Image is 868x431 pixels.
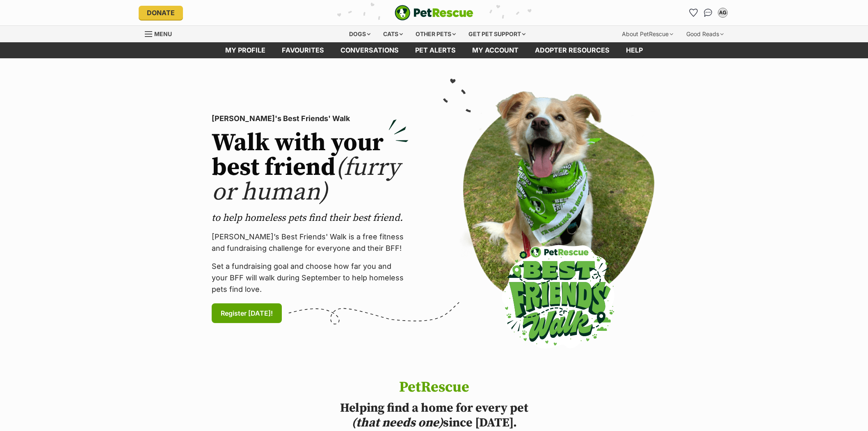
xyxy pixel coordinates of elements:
a: conversations [332,42,407,58]
a: Register [DATE]! [212,303,282,323]
p: to help homeless pets find their best friend. [212,211,409,225]
a: Help [618,42,651,58]
a: Adopter resources [527,42,618,58]
div: About PetRescue [616,26,679,42]
p: [PERSON_NAME]’s Best Friends' Walk is a free fitness and fundraising challenge for everyone and t... [212,231,409,254]
a: PetRescue [395,5,473,21]
img: chat-41dd97257d64d25036548639549fe6c8038ab92f7586957e7f3b1b290dea8141.svg [704,9,713,17]
h2: Walk with your best friend [212,131,409,205]
span: Register [DATE]! [221,308,273,318]
button: My account [716,6,729,19]
h1: PetRescue [308,379,560,396]
div: Other pets [410,26,461,42]
h2: Helping find a home for every pet since [DATE]. [308,401,560,430]
ul: Account quick links [687,6,729,19]
div: Good Reads [681,26,729,42]
a: Menu [145,26,178,41]
a: Favourites [274,42,332,58]
div: Get pet support [463,26,531,42]
div: Dogs [343,26,376,42]
p: [PERSON_NAME]'s Best Friends' Walk [212,113,409,124]
a: My profile [217,42,274,58]
a: Pet alerts [407,42,464,58]
span: Menu [154,30,172,37]
div: Cats [377,26,409,42]
img: logo-e224e6f780fb5917bec1dbf3a21bbac754714ae5b6737aabdf751b685950b380.svg [395,5,473,21]
a: Conversations [701,6,715,19]
i: (that needs one) [352,415,443,431]
div: AG [719,9,727,17]
a: Donate [139,6,183,20]
a: My account [464,42,527,58]
span: (furry or human) [212,152,400,208]
p: Set a fundraising goal and choose how far you and your BFF will walk during September to help hom... [212,261,409,295]
a: Favourites [687,6,700,19]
